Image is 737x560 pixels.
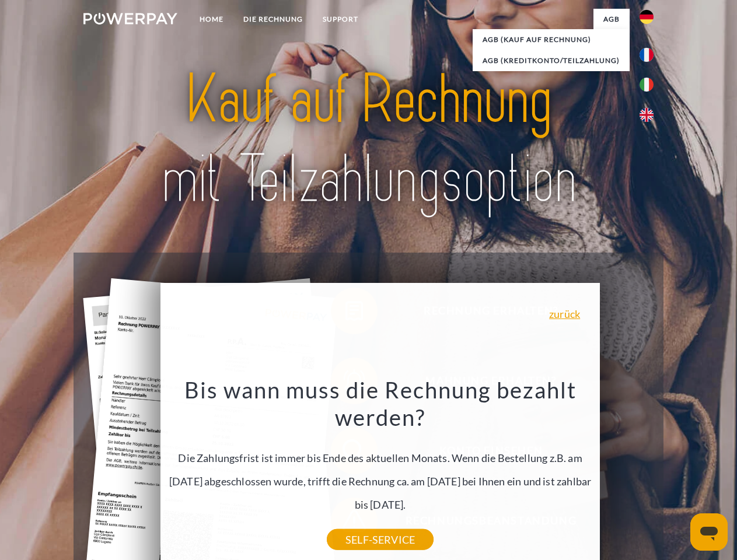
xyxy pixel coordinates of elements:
iframe: Schaltfläche zum Öffnen des Messaging-Fensters [690,513,728,551]
img: fr [640,48,654,62]
a: SUPPORT [313,9,368,30]
a: agb [593,9,630,30]
a: AGB (Kreditkonto/Teilzahlung) [473,50,630,71]
img: it [640,78,654,92]
img: de [640,10,654,24]
img: logo-powerpay-white.svg [83,13,177,24]
img: en [640,108,654,122]
div: Die Zahlungsfrist ist immer bis Ende des aktuellen Monats. Wenn die Bestellung z.B. am [DATE] abg... [167,376,593,540]
a: Home [190,9,233,30]
a: zurück [549,309,580,319]
h3: Bis wann muss die Rechnung bezahlt werden? [167,376,593,432]
img: title-powerpay_de.svg [111,56,626,223]
a: AGB (Kauf auf Rechnung) [473,29,630,50]
a: SELF-SERVICE [327,529,434,550]
a: DIE RECHNUNG [233,9,313,30]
